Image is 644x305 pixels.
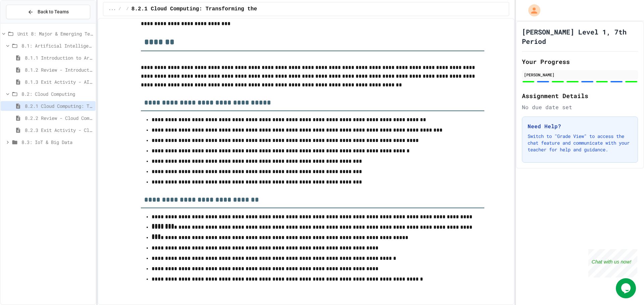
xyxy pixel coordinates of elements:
span: 8.1.2 Review - Introduction to Artificial Intelligence [25,66,93,73]
span: / [118,6,121,12]
span: 8.2.3 Exit Activity - Cloud Service Detective [25,127,93,134]
span: 8.2.1 Cloud Computing: Transforming the Digital World [25,102,93,109]
span: / [126,6,129,12]
button: Back to Teams [6,5,90,19]
h2: Your Progress [522,57,638,66]
span: 8.2.2 Review - Cloud Computing [25,115,93,122]
span: 8.1.3 Exit Activity - AI Detective [25,78,93,85]
h1: [PERSON_NAME] Level 1, 7th Period [522,27,638,46]
p: Switch to "Grade View" to access the chat feature and communicate with your teacher for help and ... [528,133,632,153]
span: Back to Teams [38,8,69,15]
span: Unit 8: Major & Emerging Technologies [17,30,93,37]
span: 8.2: Cloud Computing [21,90,93,97]
iframe: chat widget [588,249,637,278]
div: My Account [521,3,542,18]
span: 8.2.1 Cloud Computing: Transforming the Digital World [131,5,302,13]
span: 8.3: IoT & Big Data [21,139,93,146]
span: 8.1.1 Introduction to Artificial Intelligence [25,54,93,61]
h2: Assignment Details [522,91,638,100]
div: No due date set [522,103,638,111]
span: 8.1: Artificial Intelligence Basics [21,42,93,49]
h3: Need Help? [528,122,632,130]
div: [PERSON_NAME] [524,72,636,78]
iframe: chat widget [616,278,637,298]
span: ... [109,6,116,12]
